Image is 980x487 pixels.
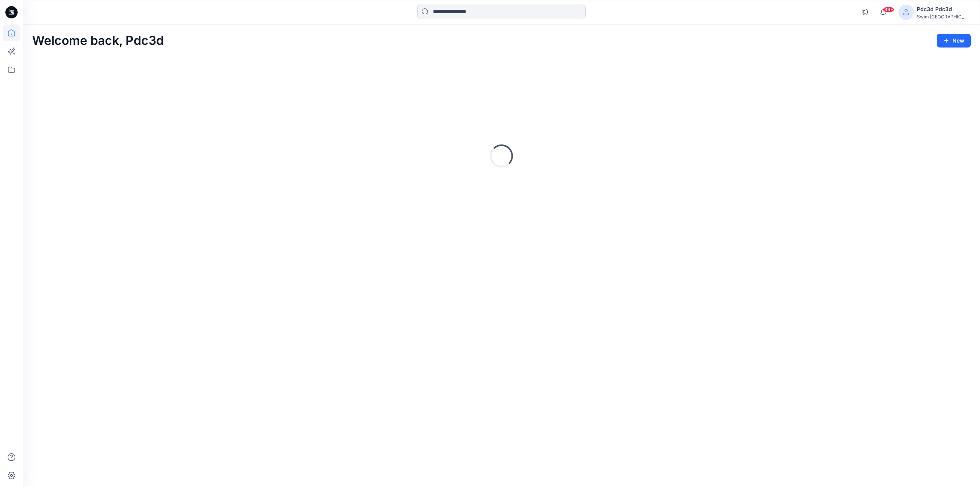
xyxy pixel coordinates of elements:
div: Swim [GEOGRAPHIC_DATA] [917,14,970,20]
button: New [937,34,971,48]
svg: avatar [903,9,909,15]
div: Pdc3d Pdc3d [917,5,970,14]
h2: Welcome back, Pdc3d [32,34,164,48]
span: 99+ [883,7,894,13]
